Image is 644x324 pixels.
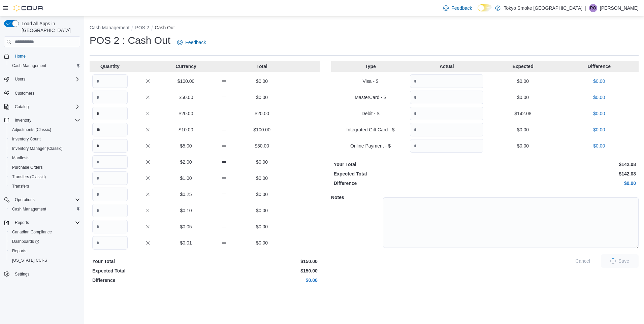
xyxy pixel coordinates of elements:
a: Feedback [174,36,208,49]
p: $0.01 [168,239,204,246]
a: Transfers (Classic) [9,173,49,181]
button: Canadian Compliance [7,227,83,237]
a: [US_STATE] CCRS [9,256,50,264]
span: RO [590,4,596,12]
h1: POS 2 : Cash Out [90,34,170,47]
button: Users [12,75,28,83]
span: Feedback [185,39,206,46]
span: Operations [15,197,35,202]
span: Inventory Manager (Classic) [9,144,80,153]
span: Reports [9,247,80,255]
input: Quantity [92,236,128,250]
button: Purchase Orders [7,163,83,172]
p: Online Payment - $ [334,142,407,149]
input: Quantity [410,107,483,120]
p: $0.00 [486,126,559,133]
span: Settings [12,270,80,278]
a: Customers [12,89,37,97]
span: Washington CCRS [9,256,80,264]
p: Difference [562,63,636,70]
p: $0.00 [244,207,280,214]
p: $100.00 [244,126,280,133]
p: $20.00 [244,110,280,117]
button: Inventory [1,116,83,125]
p: Total [244,63,280,70]
p: $0.00 [562,110,636,117]
button: Transfers (Classic) [7,172,83,182]
input: Dark Mode [478,4,492,11]
button: Customers [1,88,83,98]
p: $0.00 [244,94,280,101]
button: Catalog [1,102,83,111]
p: Debit - $ [334,110,407,117]
span: Transfers (Classic) [12,174,46,180]
input: Quantity [410,91,483,104]
span: Home [15,54,26,59]
span: Inventory [12,116,80,124]
span: [US_STATE] CCRS [12,258,47,263]
a: Inventory Manager (Classic) [9,144,65,153]
p: $1.00 [168,175,204,182]
button: Cash Management [7,61,83,70]
a: Adjustments (Classic) [9,126,54,134]
button: Reports [7,246,83,256]
span: Users [12,75,80,83]
a: Canadian Compliance [9,228,55,236]
span: Inventory [15,118,31,123]
input: Quantity [92,171,128,185]
a: Purchase Orders [9,163,45,171]
span: Operations [12,196,80,204]
p: Your Total [92,258,203,265]
p: | [585,4,586,12]
span: Purchase Orders [9,163,80,171]
button: Inventory Manager (Classic) [7,144,83,153]
span: Transfers [12,184,29,189]
a: Home [12,52,28,60]
button: Cash Out [155,25,175,30]
span: Users [15,76,25,82]
p: $10.00 [168,126,204,133]
p: $0.00 [244,191,280,198]
h5: Notes [331,191,382,204]
button: Cash Management [90,25,129,30]
button: Inventory Count [7,134,83,144]
span: Loading [610,258,616,264]
p: $0.10 [168,207,204,214]
input: Quantity [92,155,128,169]
input: Quantity [92,204,128,217]
p: $0.00 [244,78,280,85]
span: Manifests [12,155,29,161]
span: Catalog [15,104,29,109]
p: Currency [168,63,204,70]
button: Operations [12,196,37,204]
span: Feedback [451,5,472,11]
p: MasterCard - $ [334,94,407,101]
p: $150.00 [206,267,317,274]
p: $0.00 [486,142,559,149]
p: $0.00 [562,126,636,133]
img: Cova [13,5,44,11]
a: Reports [9,247,29,255]
button: Transfers [7,182,83,191]
button: Cancel [573,254,593,268]
button: Reports [1,218,83,227]
button: Inventory [12,116,34,124]
span: Manifests [9,154,80,162]
a: Dashboards [9,237,42,246]
p: $150.00 [206,258,317,265]
span: Settings [15,271,29,277]
span: Catalog [12,103,80,111]
nav: Complex example [4,48,80,296]
p: $0.00 [486,180,636,187]
span: Reports [12,248,26,254]
span: Home [12,52,80,60]
span: Save [618,258,629,264]
a: Manifests [9,154,32,162]
p: $2.00 [168,159,204,165]
p: $0.00 [244,223,280,230]
input: Quantity [92,91,128,104]
p: Visa - $ [334,78,407,85]
span: Inventory Count [12,136,41,142]
div: Raina Olson [589,4,597,12]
